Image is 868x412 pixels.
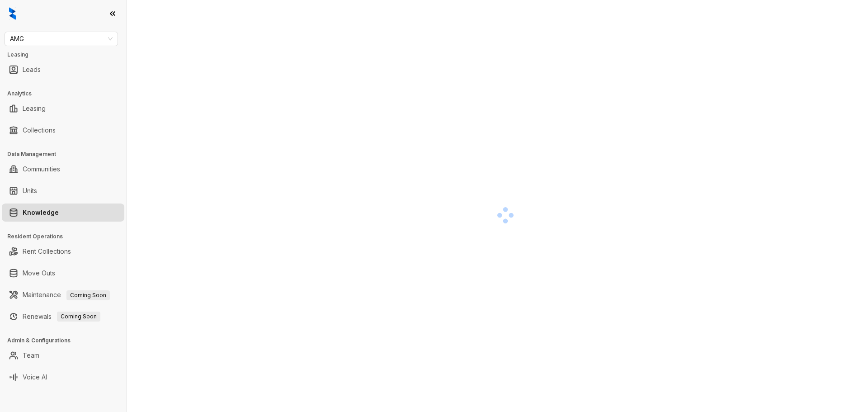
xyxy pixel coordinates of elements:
span: Coming Soon [66,290,110,300]
a: Communities [23,160,60,178]
img: logo [9,7,16,20]
a: Voice AI [23,368,47,386]
span: Coming Soon [57,312,100,322]
a: RenewalsComing Soon [23,308,100,326]
li: Team [2,346,124,365]
li: Move Outs [2,264,124,282]
h3: Analytics [7,90,126,98]
h3: Admin & Configurations [7,336,126,345]
li: Rent Collections [2,242,124,260]
li: Voice AI [2,368,124,386]
a: Move Outs [23,264,55,282]
li: Units [2,182,124,200]
a: Team [23,346,39,365]
li: Knowledge [2,204,124,222]
li: Maintenance [2,286,124,304]
a: Knowledge [23,204,59,222]
h3: Leasing [7,51,126,59]
a: Units [23,182,37,200]
a: Collections [23,121,56,139]
li: Collections [2,121,124,139]
li: Communities [2,160,124,178]
span: AMG [10,32,113,46]
a: Leasing [23,99,46,118]
h3: Resident Operations [7,232,126,241]
li: Leads [2,61,124,79]
h3: Data Management [7,150,126,158]
li: Leasing [2,99,124,118]
li: Renewals [2,308,124,326]
a: Rent Collections [23,242,71,260]
a: Leads [23,61,41,79]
